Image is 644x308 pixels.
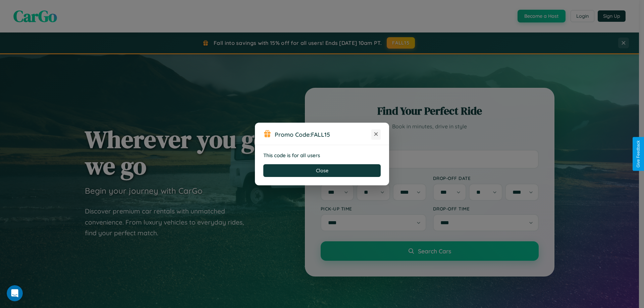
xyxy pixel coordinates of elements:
iframe: Intercom live chat [7,285,23,301]
h3: Promo Code: [275,131,371,138]
button: Close [263,164,381,177]
div: Give Feedback [636,140,641,168]
b: FALL15 [311,131,330,138]
strong: This code is for all users [263,152,320,159]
